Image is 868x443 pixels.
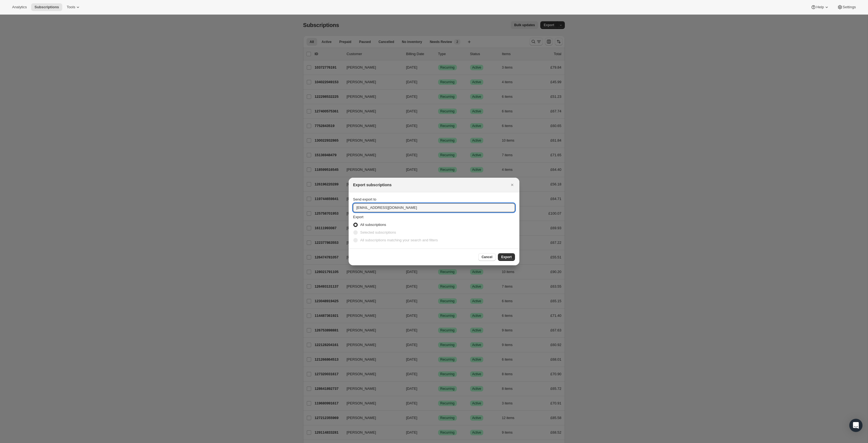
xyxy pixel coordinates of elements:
[34,5,59,9] span: Subscriptions
[63,3,84,11] button: Tools
[360,238,438,242] span: All subscriptions matching your search and filters
[360,223,386,227] span: All subscriptions
[816,5,824,9] span: Help
[501,255,512,259] span: Export
[498,253,515,261] button: Export
[31,3,62,11] button: Subscriptions
[482,255,492,259] span: Cancel
[834,3,859,11] button: Settings
[9,3,30,11] button: Analytics
[508,181,516,189] button: Close
[360,230,396,234] span: Selected subscriptions
[807,3,832,11] button: Help
[478,253,496,261] button: Cancel
[353,182,392,188] h2: Export subscriptions
[849,419,862,432] div: Open Intercom Messenger
[353,215,364,219] span: Export
[12,5,27,9] span: Analytics
[843,5,856,9] span: Settings
[67,5,75,9] span: Tools
[353,197,376,201] span: Send export to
